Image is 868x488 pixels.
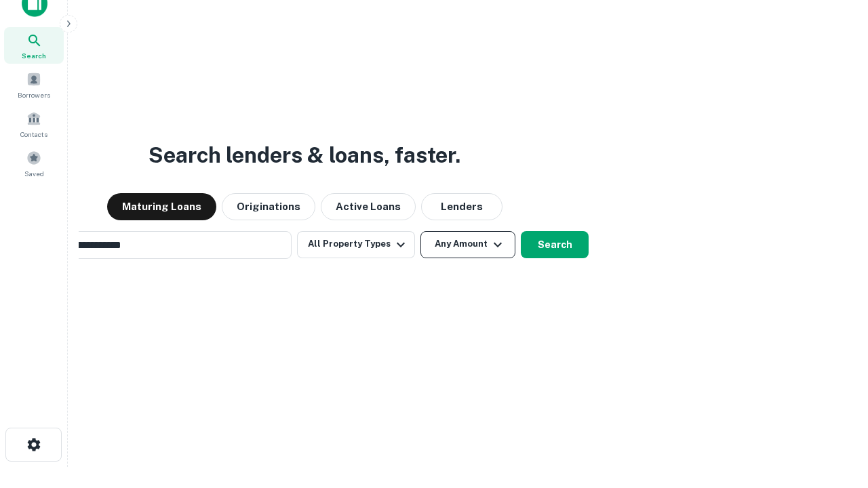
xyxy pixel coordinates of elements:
span: Borrowers [18,89,50,100]
span: Saved [24,168,44,179]
h3: Search lenders & loans, faster. [149,139,460,171]
button: Maturing Loans [107,193,216,220]
button: Any Amount [420,231,515,258]
button: Originations [222,193,315,220]
button: Lenders [421,193,502,220]
a: Contacts [4,106,64,142]
a: Search [4,27,64,64]
button: Active Loans [321,193,416,220]
span: Contacts [20,129,47,140]
a: Borrowers [4,66,64,103]
a: Saved [4,145,64,182]
iframe: Chat Widget [800,380,868,445]
span: Search [22,50,46,61]
button: Search [521,231,589,258]
button: All Property Types [297,231,415,258]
